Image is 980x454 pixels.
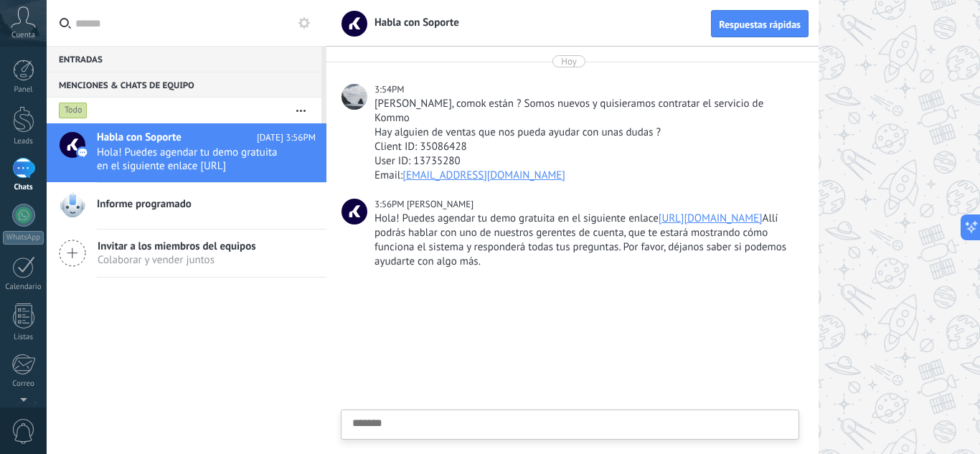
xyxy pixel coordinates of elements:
span: Colaborar y vender juntos [98,253,256,267]
div: 3:56PM [374,197,407,212]
button: Más [286,98,316,123]
span: Invitar a los miembros del equipos [98,240,256,253]
a: [EMAIL_ADDRESS][DOMAIN_NAME] [402,169,565,182]
a: [URL][DOMAIN_NAME] [659,212,763,225]
div: Hola! Puedes agendar tu demo gratuita en el siguiente enlace Allí podrás hablar con uno de nuestr... [374,212,796,269]
div: User ID: 13735280 [374,154,796,169]
span: Hola! Puedes agendar tu demo gratuita en el siguiente enlace [URL][DOMAIN_NAME] Allí podrás habla... [97,146,288,173]
div: Leads [3,137,44,146]
div: Chats [3,183,44,192]
span: Habla con Soporte [97,131,182,145]
div: Menciones & Chats de equipo [47,72,321,98]
div: Entradas [47,46,321,72]
div: [PERSON_NAME], comok están ? Somos nuevos y quisieramos contratar el servicio de Kommo [374,97,796,126]
div: Listas [3,333,44,342]
span: Ezequiel D. [407,198,473,210]
div: Email: [374,169,796,183]
span: Informe programado [97,197,192,212]
div: Hoy [561,55,577,67]
a: Informe programado [47,183,326,229]
a: Habla con Soporte [DATE] 3:56PM Hola! Puedes agendar tu demo gratuita en el siguiente enlace [URL... [47,123,326,182]
div: Client ID: 35086428 [374,140,796,154]
div: Calendario [3,283,44,292]
div: WhatsApp [3,231,44,245]
span: Ezequiel D. [341,199,367,224]
button: Respuestas rápidas [711,10,809,37]
div: Panel [3,85,44,95]
span: Habla con Soporte [366,16,459,29]
span: [DATE] 3:56PM [257,131,316,145]
div: Todo [59,102,88,119]
div: Correo [3,379,44,389]
div: 3:54PM [374,82,407,97]
span: Respuestas rápidas [719,19,801,29]
div: Hay alguien de ventas que nos pueda ayudar con unas dudas ? [374,126,796,140]
span: Cuenta [11,31,35,40]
